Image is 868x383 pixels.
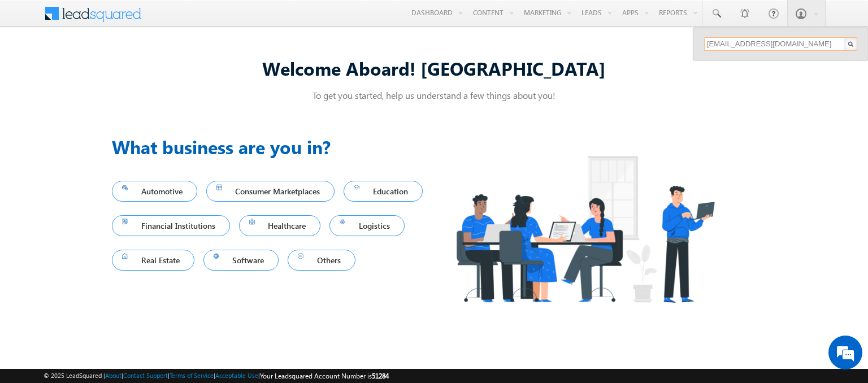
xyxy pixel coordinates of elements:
span: Your Leadsquared Account Number is [260,372,389,380]
em: Start Chat [154,299,205,314]
img: d_60004797649_company_0_60004797649 [19,59,47,74]
span: Others [298,253,345,268]
div: Minimize live chat window [185,6,212,33]
span: Automotive [122,184,187,199]
p: To get you started, help us understand a few things about you! [112,89,756,101]
a: Terms of Service [170,372,214,379]
img: Industry.png [434,133,736,325]
span: Healthcare [249,218,311,233]
span: Logistics [340,218,394,233]
span: Financial Institutions [122,218,220,233]
textarea: Type your message and hit 'Enter' [15,105,206,289]
span: Consumer Marketplaces [216,184,325,199]
span: Software [214,253,269,268]
h3: What business are you in? [112,133,434,160]
a: Contact Support [123,372,168,379]
span: Education [354,184,413,199]
a: About [105,372,121,379]
a: Acceptable Use [215,372,258,379]
span: © 2025 LeadSquared | | | | | [44,371,389,381]
div: Welcome Aboard! [GEOGRAPHIC_DATA] [112,56,756,80]
div: Chat with us now [59,59,190,74]
span: Real Estate [122,253,184,268]
span: 51284 [372,372,389,380]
